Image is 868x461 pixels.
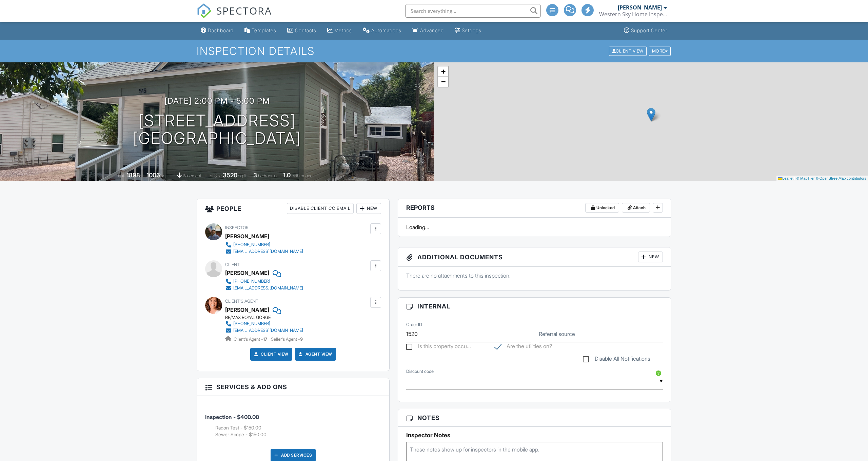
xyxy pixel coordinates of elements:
[324,24,355,37] a: Metrics
[609,46,647,56] div: Client View
[438,66,448,77] a: Zoom in
[283,172,291,179] div: 1.0
[233,328,303,333] div: [EMAIL_ADDRESS][DOMAIN_NAME]
[146,172,160,179] div: 1006
[197,9,272,23] a: SPECTORA
[441,77,446,86] span: −
[205,401,381,443] li: Service: Inspection
[233,285,303,291] div: [EMAIL_ADDRESS][DOMAIN_NAME]
[406,343,471,352] label: Is this property occupied?
[599,11,667,18] div: Western Sky Home Inspections
[794,176,795,180] span: |
[295,27,316,33] div: Contacts
[258,173,277,178] span: bedrooms
[371,27,401,33] div: Automations
[216,3,272,18] span: SPECTORA
[238,173,247,178] span: sq.ft.
[197,3,212,18] img: The Best Home Inspection Software - Spectora
[233,321,270,326] div: [PHONE_NUMBER]
[406,432,663,439] h5: Inspector Notes
[126,172,140,179] div: 1898
[233,279,270,284] div: [PHONE_NUMBER]
[452,24,484,37] a: Settings
[631,27,667,33] div: Support Center
[197,378,389,396] h3: Services & Add ons
[406,272,663,279] p: There are no attachments to this inspection.
[225,225,249,230] span: Inspector
[356,203,381,214] div: New
[225,305,269,315] a: [PERSON_NAME]
[398,409,671,427] h3: Notes
[405,4,541,18] input: Search everything...
[252,27,276,33] div: Templates
[205,414,259,420] span: Inspection - $400.00
[495,343,552,352] label: Are the utilities on?
[208,27,234,33] div: Dashboard
[406,368,434,375] label: Discount code
[225,320,303,327] a: [PHONE_NUMBER]
[621,24,670,37] a: Support Center
[398,247,671,267] h3: Additional Documents
[608,48,648,53] a: Client View
[398,298,671,315] h3: Internal
[233,249,303,254] div: [EMAIL_ADDRESS][DOMAIN_NAME]
[215,431,381,438] li: Add on: Sewer Scope
[778,176,793,180] a: Leaflet
[420,27,444,33] div: Advanced
[242,24,279,37] a: Templates
[618,4,662,11] div: [PERSON_NAME]
[539,330,575,338] label: Referral source
[360,24,404,37] a: Automations (Basic)
[297,351,332,358] a: Agent View
[225,327,303,334] a: [EMAIL_ADDRESS][DOMAIN_NAME]
[234,337,268,342] span: Client's Agent -
[647,108,655,122] img: Marker
[233,242,270,247] div: [PHONE_NUMBER]
[300,337,303,342] strong: 9
[284,24,319,37] a: Contacts
[292,173,311,178] span: bathrooms
[225,248,303,255] a: [EMAIL_ADDRESS][DOMAIN_NAME]
[118,173,125,178] span: Built
[410,24,447,37] a: Advanced
[406,322,422,328] label: Order ID
[198,24,236,37] a: Dashboard
[438,77,448,87] a: Zoom out
[223,172,237,179] div: 3520
[287,203,354,214] div: Disable Client CC Email
[816,176,866,180] a: © OpenStreetMap contributors
[441,67,446,76] span: +
[638,252,663,262] div: New
[271,337,303,342] span: Seller's Agent -
[796,176,815,180] a: © MapTiler
[225,231,269,241] div: [PERSON_NAME]
[183,173,201,178] span: basement
[208,173,222,178] span: Lot Size
[649,46,671,56] div: More
[225,262,240,267] span: Client
[197,45,671,57] h1: Inspection Details
[225,241,303,248] a: [PHONE_NUMBER]
[161,173,171,178] span: sq. ft.
[225,299,258,304] span: Client's Agent
[225,268,269,278] div: [PERSON_NAME]
[253,172,257,179] div: 3
[133,112,301,148] h1: [STREET_ADDRESS] [GEOGRAPHIC_DATA]
[225,315,309,320] div: RE/MAX ROYAL GORGE
[197,199,389,218] h3: People
[225,278,303,285] a: [PHONE_NUMBER]
[253,351,289,358] a: Client View
[462,27,481,33] div: Settings
[225,285,303,292] a: [EMAIL_ADDRESS][DOMAIN_NAME]
[263,337,267,342] strong: 17
[164,96,270,105] h3: [DATE] 2:00 pm - 5:00 pm
[583,356,650,364] label: Disable All Notifications
[334,27,352,33] div: Metrics
[215,424,381,432] li: Add on: Radon Test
